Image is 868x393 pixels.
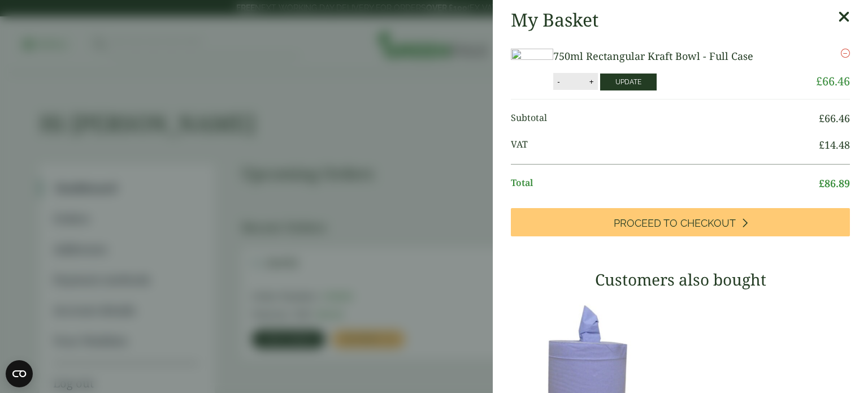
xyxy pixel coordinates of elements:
span: VAT [511,137,819,153]
span: £ [816,74,822,89]
bdi: 86.89 [819,176,850,190]
span: £ [819,111,824,125]
button: Open CMP widget [6,360,33,387]
button: Update [600,74,657,90]
h2: My Basket [511,9,598,31]
span: Total [511,176,819,191]
a: Proceed to Checkout [511,208,850,236]
button: + [586,77,597,87]
span: £ [819,138,824,152]
span: Subtotal [511,111,819,126]
span: Proceed to Checkout [614,217,736,230]
button: - [554,77,563,87]
bdi: 66.46 [816,74,850,89]
a: Remove this item [841,49,850,58]
span: £ [819,176,824,190]
bdi: 14.48 [819,138,850,152]
a: 750ml Rectangular Kraft Bowl - Full Case [553,49,753,63]
bdi: 66.46 [819,111,850,125]
h3: Customers also bought [511,270,850,290]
